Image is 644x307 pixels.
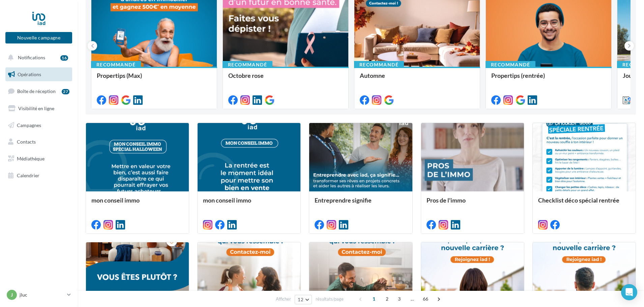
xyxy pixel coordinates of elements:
a: Calendrier [4,168,74,183]
div: mon conseil immo [203,197,295,210]
span: 66 [420,294,431,304]
button: Notifications 16 [4,51,71,65]
span: Campagnes [17,122,41,128]
div: 16 [60,55,68,61]
span: 2 [382,294,392,304]
span: 12 [298,297,303,302]
a: Campagnes [4,118,74,132]
p: jluc [20,291,64,298]
div: Octobre rose [228,72,343,86]
div: 27 [62,89,69,94]
span: Afficher [276,296,291,302]
div: Open Intercom Messenger [621,284,637,300]
button: Nouvelle campagne [5,32,72,43]
span: 3 [394,294,405,304]
div: Propertips (Max) [97,72,211,86]
div: Propertips (rentrée) [491,72,606,86]
span: Notifications [18,55,45,60]
a: Boîte de réception27 [4,84,74,98]
div: Recommandé [223,61,272,68]
span: Calendrier [17,173,39,178]
div: Recommandé [486,61,535,68]
span: Boîte de réception [17,88,56,94]
span: Contacts [17,139,36,145]
span: résultats/page [316,296,344,302]
span: 1 [369,294,379,304]
span: ... [407,294,418,304]
a: Opérations [4,67,74,82]
div: Recommandé [91,61,141,68]
div: Entreprendre signifie [315,197,407,210]
span: Médiathèque [17,156,45,161]
a: Visibilité en ligne [4,101,74,116]
div: Automne [360,72,474,86]
div: Recommandé [354,61,404,68]
div: mon conseil immo [91,197,183,210]
span: Opérations [18,71,41,77]
span: Visibilité en ligne [18,105,54,111]
a: Contacts [4,135,74,149]
div: Pros de l'immo [427,197,519,210]
div: Checklist déco spécial rentrée [538,197,630,210]
a: Médiathèque [4,152,74,166]
span: j [11,291,13,298]
button: 12 [295,295,312,304]
a: j jluc [5,288,72,301]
